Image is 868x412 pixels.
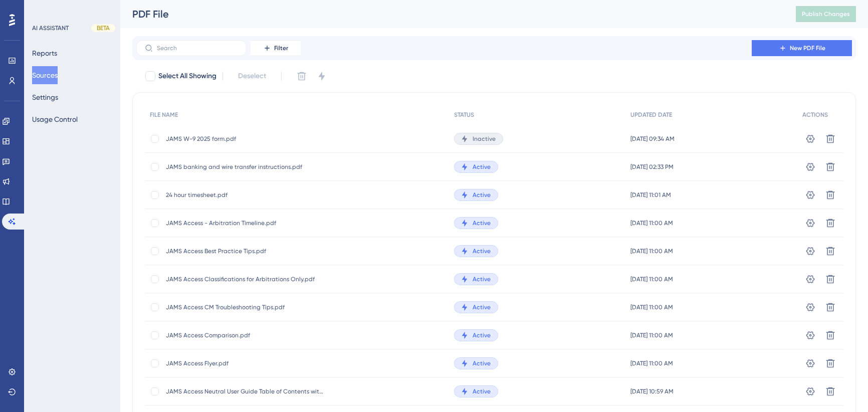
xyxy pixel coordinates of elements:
span: [DATE] 11:00 AM [630,219,673,227]
div: PDF File [132,7,771,21]
span: [DATE] 11:01 AM [630,191,671,199]
span: Active [473,163,491,171]
button: New PDF File [752,40,852,56]
span: JAMS Access Comparison.pdf [166,331,326,339]
span: [DATE] 11:00 AM [630,247,673,255]
span: JAMS Access - Arbitration Timeline.pdf [166,219,326,227]
div: BETA [91,24,115,32]
span: Select All Showing [158,70,216,82]
span: Active [473,303,491,311]
span: Active [473,359,491,367]
span: 24 hour timesheet.pdf [166,191,326,199]
span: [DATE] 11:00 AM [630,359,673,367]
button: Sources [32,66,58,84]
span: Active [473,219,491,227]
button: Usage Control [32,110,78,128]
span: Active [473,331,491,339]
span: STATUS [454,111,474,119]
span: JAMS W-9 2025 form.pdf [166,135,326,143]
button: Publish Changes [796,6,856,22]
span: JAMS Access Best Practice Tips.pdf [166,247,326,255]
span: Deselect [238,70,266,82]
span: JAMS Access Classifications for Arbitrations Only.pdf [166,275,326,283]
span: ACTIONS [802,111,828,119]
span: Active [473,387,491,395]
span: Inactive [473,135,496,143]
span: JAMS banking and wire transfer instructions.pdf [166,163,326,171]
span: Publish Changes [802,10,850,18]
span: Filter [274,44,288,52]
span: New PDF File [790,44,825,52]
span: [DATE] 11:00 AM [630,331,673,339]
span: Active [473,191,491,199]
button: Deselect [229,67,275,85]
span: JAMS Access Neutral User Guide Table of Contents with Links.pdf [166,387,326,395]
span: [DATE] 11:00 AM [630,303,673,311]
button: Filter [251,40,301,56]
span: UPDATED DATE [630,111,672,119]
button: Reports [32,44,57,62]
button: Settings [32,88,58,106]
span: JAMS Access Flyer.pdf [166,359,326,367]
span: [DATE] 09:34 AM [630,135,675,143]
span: Active [473,275,491,283]
span: [DATE] 02:33 PM [630,163,674,171]
span: [DATE] 10:59 AM [630,387,674,395]
span: [DATE] 11:00 AM [630,275,673,283]
span: Active [473,247,491,255]
span: FILE NAME [150,111,178,119]
input: Search [157,45,238,52]
span: JAMS Access CM Troubleshooting Tips.pdf [166,303,326,311]
div: AI ASSISTANT [32,24,69,32]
